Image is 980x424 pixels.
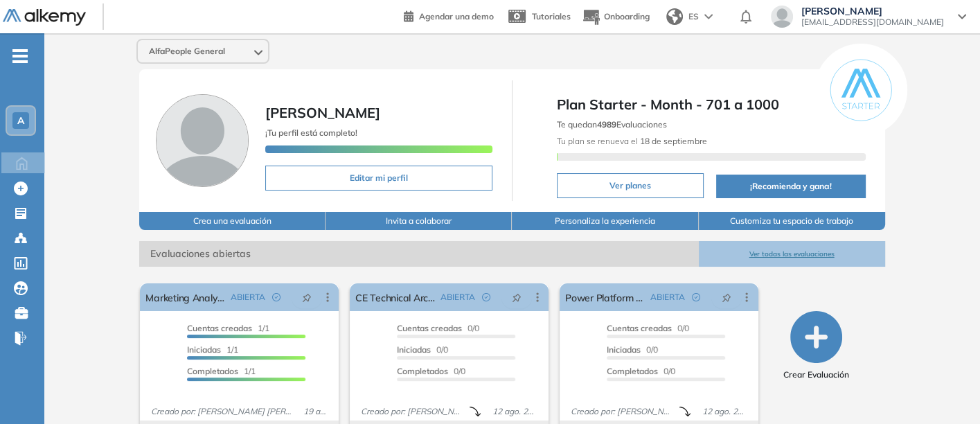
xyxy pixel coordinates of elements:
span: AlfaPeople General [149,46,225,57]
span: 0/0 [397,323,479,333]
span: 12 ago. 2025 [697,405,753,418]
span: ¡Tu perfil está completo! [265,127,357,138]
button: pushpin [711,286,742,308]
span: 0/0 [397,366,465,376]
span: ES [688,10,699,23]
span: Onboarding [604,11,650,21]
button: Ver todas las evaluaciones [699,241,885,267]
a: CE Technical Architect - [GEOGRAPHIC_DATA] [355,283,435,311]
span: Te quedan Evaluaciones [557,119,667,130]
button: Crear Evaluación [783,311,849,381]
b: 18 de septiembre [638,136,707,146]
span: check-circle [692,293,700,301]
button: pushpin [292,286,322,308]
span: Plan Starter - Month - 701 a 1000 [557,94,866,115]
span: Iniciadas [607,344,641,355]
button: Invita a colaborar [326,212,512,230]
img: Logo [3,9,86,26]
span: 0/0 [607,323,689,333]
span: Completados [397,366,448,376]
span: 0/0 [397,344,448,355]
span: ABIERTA [650,291,685,303]
span: Tutoriales [532,11,571,21]
span: 0/0 [607,344,658,355]
span: Completados [187,366,238,376]
button: Personaliza la experiencia [512,212,698,230]
span: Agendar una demo [419,11,494,21]
span: [PERSON_NAME] [801,6,944,17]
i: - [12,55,28,58]
span: 1/1 [187,344,238,355]
button: Onboarding [582,2,650,32]
button: ¡Recomienda y gana! [716,175,866,198]
button: pushpin [501,286,532,308]
span: 0/0 [607,366,675,376]
span: Cuentas creadas [397,323,462,333]
span: Crear Evaluación [783,369,849,381]
span: Cuentas creadas [187,323,252,333]
span: 1/1 [187,323,269,333]
span: Cuentas creadas [607,323,672,333]
span: Evaluaciones abiertas [139,241,698,267]
img: arrow [704,14,713,19]
span: ABIERTA [440,291,475,303]
span: Completados [607,366,658,376]
span: 1/1 [187,366,256,376]
img: Foto de perfil [156,94,249,187]
span: Creado por: [PERSON_NAME] [PERSON_NAME] Sichaca [PERSON_NAME] [145,405,297,418]
span: pushpin [512,292,522,303]
img: world [666,8,683,25]
a: Power Platform Developer - [GEOGRAPHIC_DATA] [565,283,645,311]
span: [PERSON_NAME] [265,104,380,121]
span: Creado por: [PERSON_NAME] [565,405,679,418]
span: ABIERTA [231,291,265,303]
span: Creado por: [PERSON_NAME] [355,405,470,418]
span: pushpin [722,292,731,303]
span: check-circle [272,293,280,301]
span: Tu plan se renueva el [557,136,707,146]
span: 12 ago. 2025 [487,405,543,418]
span: pushpin [302,292,312,303]
span: 19 ago. 2025 [298,405,334,418]
a: Marketing Analyst - [GEOGRAPHIC_DATA] [145,283,225,311]
b: 4989 [597,119,616,130]
span: Iniciadas [397,344,431,355]
span: check-circle [482,293,490,301]
a: Agendar una demo [404,7,494,24]
button: Ver planes [557,173,704,198]
button: Crea una evaluación [139,212,326,230]
span: Iniciadas [187,344,221,355]
button: Editar mi perfil [265,166,492,191]
span: A [17,115,24,126]
span: [EMAIL_ADDRESS][DOMAIN_NAME] [801,17,944,28]
button: Customiza tu espacio de trabajo [699,212,885,230]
